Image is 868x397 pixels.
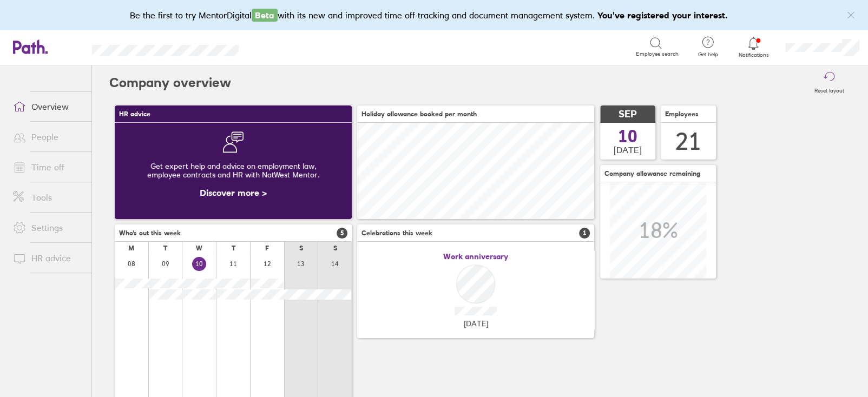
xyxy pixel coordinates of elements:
[119,229,181,237] span: Who's out this week
[265,244,269,252] div: F
[128,244,134,252] div: M
[119,110,150,118] span: HR advice
[200,187,267,198] a: Discover more >
[808,65,851,100] button: Reset layout
[619,109,637,120] span: SEP
[464,319,488,328] span: [DATE]
[268,42,295,51] div: Search
[4,187,91,208] a: Tools
[675,128,701,155] div: 21
[123,153,343,188] div: Get expert help and advice on employment law, employee contracts and HR with NatWest Mentor.
[333,244,337,252] div: S
[232,244,235,252] div: T
[130,9,739,22] div: Be the first to try MentorDigital with its new and improved time off tracking and document manage...
[196,244,202,252] div: W
[808,84,851,94] label: Reset layout
[579,228,590,239] span: 1
[4,156,91,178] a: Time off
[337,228,347,239] span: 5
[597,10,728,21] b: You've registered your interest.
[163,244,167,252] div: T
[736,36,771,58] a: Notifications
[618,128,637,145] span: 10
[636,51,678,57] span: Employee search
[4,96,91,117] a: Overview
[604,170,700,177] span: Company allowance remaining
[299,244,303,252] div: S
[109,65,231,100] h2: Company overview
[4,217,91,239] a: Settings
[361,229,432,237] span: Celebrations this week
[4,247,91,269] a: HR advice
[361,110,477,118] span: Holiday allowance booked per month
[252,9,278,22] span: Beta
[665,110,699,118] span: Employees
[614,145,642,155] span: [DATE]
[736,52,771,58] span: Notifications
[4,126,91,148] a: People
[690,51,725,58] span: Get help
[443,252,508,261] span: Work anniversary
